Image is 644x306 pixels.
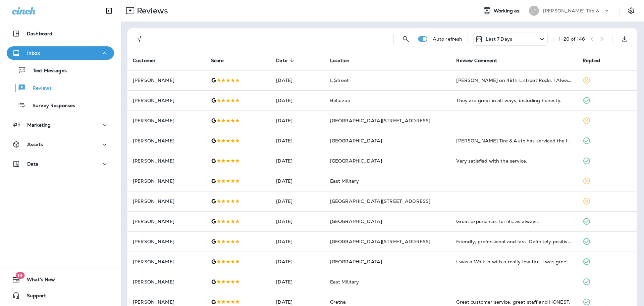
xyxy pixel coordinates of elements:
td: [DATE] [271,70,324,90]
p: Dashboard [27,31,52,36]
p: [PERSON_NAME] Tire & Auto [543,8,603,13]
td: [DATE] [271,151,324,171]
td: [DATE] [271,211,324,231]
td: [DATE] [271,231,324,252]
button: Marketing [7,118,114,132]
button: Inbox [7,46,114,60]
p: Last 7 Days [486,36,512,42]
button: Search Reviews [399,32,413,46]
span: Review Comment [456,58,497,63]
span: [GEOGRAPHIC_DATA] [330,218,382,224]
p: Survey Responses [26,103,75,109]
td: [DATE] [271,191,324,211]
div: Friendly, professional and fast. Definitely positive experience [456,238,572,245]
div: Jensens on 48th L street Rocks ! Always have had good luck with everything on my auto ! Great emp... [456,77,572,84]
button: Reviews [7,81,114,95]
p: [PERSON_NAME] [133,98,200,103]
button: Settings [625,5,637,17]
p: [PERSON_NAME] [133,219,200,224]
button: Assets [7,138,114,151]
span: Replied [583,57,609,63]
button: 19What's New [7,273,114,286]
span: [GEOGRAPHIC_DATA][STREET_ADDRESS] [330,118,431,124]
span: [GEOGRAPHIC_DATA] [330,138,382,144]
td: [DATE] [271,111,324,131]
td: [DATE] [271,131,324,151]
span: Date [276,57,296,63]
p: Inbox [27,50,40,56]
td: [DATE] [271,252,324,272]
p: Auto refresh [433,36,463,42]
button: Filters [133,32,146,46]
p: [PERSON_NAME] [133,78,200,83]
div: Jensen Tire & Auto has serviced the last 3 cars I have had. They are very professional and do a g... [456,137,572,144]
p: [PERSON_NAME] [133,239,200,244]
span: Score [211,58,224,63]
div: They are great in all ways, including honesty. [456,97,572,104]
div: I was a Walk in with a really low tire. I was greeted politely and was in and out in about an hou... [456,258,572,265]
span: 19 [15,272,24,279]
span: Bellevue [330,97,350,103]
span: [GEOGRAPHIC_DATA][STREET_ADDRESS] [330,198,431,204]
span: Support [20,293,46,301]
span: Location [330,58,350,63]
span: Location [330,57,358,63]
p: Reviews [26,85,52,92]
button: Survey Responses [7,98,114,112]
p: [PERSON_NAME] [133,138,200,143]
button: Text Messages [7,63,114,77]
div: Very satisfied with the service. [456,158,572,164]
span: Date [276,58,287,63]
td: [DATE] [271,272,324,292]
div: Great experience. Terrific as always. [456,218,572,225]
span: Review Comment [456,57,506,63]
span: Customer [133,58,156,63]
button: Export as CSV [618,32,631,46]
span: [GEOGRAPHIC_DATA][STREET_ADDRESS] [330,238,431,245]
button: Collapse Sidebar [100,4,118,17]
div: JT [529,6,539,16]
span: What's New [20,277,55,285]
span: L Street [330,77,349,83]
span: East Military [330,178,359,184]
td: [DATE] [271,171,324,191]
p: [PERSON_NAME] [133,158,200,164]
span: Score [211,57,233,63]
div: 1 - 20 of 146 [559,36,585,42]
p: [PERSON_NAME] [133,199,200,204]
span: Working as: [494,8,522,14]
span: [GEOGRAPHIC_DATA] [330,158,382,164]
p: Data [27,161,39,167]
span: [GEOGRAPHIC_DATA] [330,259,382,265]
td: [DATE] [271,90,324,111]
p: Text Messages [26,68,67,74]
span: Replied [583,58,600,63]
p: [PERSON_NAME] [133,118,200,123]
button: Data [7,157,114,171]
span: Gretna [330,299,346,305]
p: Reviews [134,6,168,16]
p: [PERSON_NAME] [133,178,200,184]
button: Support [7,289,114,302]
p: [PERSON_NAME] [133,259,200,264]
span: Customer [133,57,164,63]
p: Marketing [27,122,51,128]
div: Great customer service, great staff and HONEST. [456,299,572,305]
p: Assets [27,142,43,147]
button: Dashboard [7,27,114,40]
p: [PERSON_NAME] [133,299,200,305]
span: East Military [330,279,359,285]
p: [PERSON_NAME] [133,279,200,285]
